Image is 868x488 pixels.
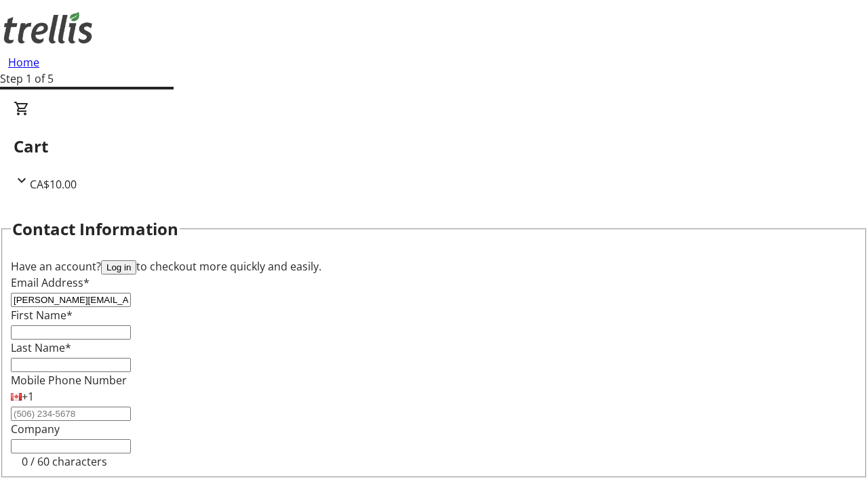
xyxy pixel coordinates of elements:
[14,134,854,159] h2: Cart
[11,373,127,388] label: Mobile Phone Number
[22,454,107,469] tr-character-limit: 0 / 60 characters
[14,100,854,192] div: CartCA$10.00
[12,217,178,241] h2: Contact Information
[11,258,857,274] div: Have an account? to checkout more quickly and easily.
[11,422,60,436] label: Company
[11,308,73,323] label: First Name*
[30,177,77,192] span: CA$10.00
[101,260,136,274] button: Log in
[11,340,71,355] label: Last Name*
[11,407,131,421] input: (506) 234-5678
[11,275,90,290] label: Email Address*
